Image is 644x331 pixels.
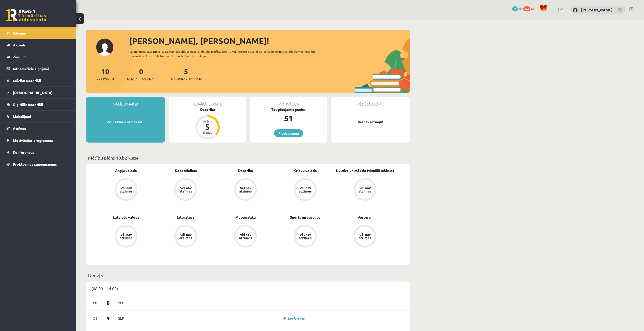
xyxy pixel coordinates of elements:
a: [PERSON_NAME] [581,7,613,12]
div: Vēl nav atzīmes [179,186,193,193]
div: Vēl nav atzīmes [358,233,372,239]
div: Vēl nav atzīmes [298,186,312,193]
a: Maksājumi [7,111,70,122]
a: Vēl nav atzīmes [335,178,395,202]
a: Angļu valoda [115,168,137,173]
a: Ziņojumi [7,51,70,63]
div: Mācību maksa [86,97,165,107]
span: 247 [523,6,530,11]
a: Proktoringa izmēģinājums [7,158,70,170]
a: Vēl nav atzīmes [275,178,335,202]
a: Datorika [238,168,253,173]
div: Vēl nav atzīmes [119,186,133,193]
span: mP [518,6,523,10]
div: Tuvākā ieskaite [169,97,246,107]
a: Vēl nav atzīmes [96,225,156,249]
legend: Ziņojumi [13,51,70,63]
span: Neizlasītās ziņas [127,77,155,82]
a: 5[DEMOGRAPHIC_DATA] [169,67,203,82]
div: Vēl nav atzīmes [238,233,253,239]
span: [DEMOGRAPHIC_DATA] [169,77,203,82]
a: Informatīvie ziņojumi [7,63,70,75]
p: Visi rēķini ir samaksāti! [89,119,162,125]
a: 247 xp [523,6,537,10]
a: Konference [283,316,305,320]
img: Alexandra Pavlova [573,8,578,13]
div: 5 [200,123,215,131]
span: [DEMOGRAPHIC_DATA] [13,90,53,95]
a: Sākums [7,27,70,39]
a: Rīgas 1. Tālmācības vidusskola [6,9,46,22]
div: Vēl nav atzīmes [179,233,193,239]
div: 51 [250,112,327,124]
span: 8 [100,299,116,307]
div: [PERSON_NAME], [PERSON_NAME]! [129,35,410,47]
a: Atzīmes [7,123,70,134]
a: Kultūra un māksla (vizuālā māksla) [336,168,394,173]
a: Konferences [7,146,70,158]
span: Priekšmeti [96,77,114,82]
span: 51 [512,6,518,11]
a: 0Neizlasītās ziņas [127,67,155,82]
p: Nedēļa [88,272,408,278]
div: Vēl nav atzīmes [298,233,312,239]
div: (08.09 - 14.09) [86,282,410,295]
a: Matemātika [235,215,256,220]
a: [DEMOGRAPHIC_DATA] [7,87,70,98]
div: Vēl nav atzīmes [358,186,372,193]
span: Digitālie materiāli [13,102,43,107]
div: dienas [200,131,215,134]
div: Motivācija [250,97,327,107]
a: Vēl nav atzīmes [216,225,275,249]
span: 9 [100,314,116,322]
a: Latviešu valoda [113,215,139,220]
span: Motivācijas programma [13,138,53,143]
a: 51 mP [512,6,523,10]
div: Laipni lūgts savā Rīgas 1. Tālmācības vidusskolas skolnieka profilā. Šeit Tu vari redzēt tuvojošo... [130,49,324,58]
div: Vēl nav atzīmes [119,233,133,239]
span: Pr [90,299,100,307]
a: Vēl nav atzīmes [156,225,216,249]
p: Vēl nav atzīmju! [334,119,407,125]
span: xp [531,6,534,10]
a: Piedāvājumi [274,129,303,137]
div: Atlicis [200,120,215,123]
a: Mācību materiāli [7,75,70,86]
legend: Maksājumi [13,111,70,122]
a: Krievu valoda [294,168,317,173]
div: Tev pieejamie punkti [250,107,327,112]
div: Datorika [169,107,246,112]
a: Digitālie materiāli [7,99,70,110]
a: Vēl nav atzīmes [275,225,335,249]
a: Aktuāli [7,39,70,51]
span: Aktuāli [13,43,25,47]
a: Datorika Atlicis 5 dienas [169,107,246,140]
div: Vēl nav atzīmes [238,186,253,193]
a: Dabaszinības [175,168,197,173]
p: Mācību plāns 10.b2 klase [88,154,408,161]
span: Mācību materiāli [13,78,41,83]
a: Motivācijas programma [7,134,70,146]
a: Sports un veselība [290,215,321,220]
span: Proktoringa izmēģinājums [13,162,57,166]
span: Sākums [13,31,26,35]
span: Sep [116,299,127,307]
div: Pēdējā atzīme [331,97,410,107]
span: Sep [116,314,127,322]
a: Vēl nav atzīmes [335,225,395,249]
a: Vēl nav atzīmes [96,178,156,202]
a: Vēl nav atzīmes [216,178,275,202]
legend: Informatīvie ziņojumi [13,63,70,75]
a: Vēsture I [358,215,372,220]
span: Konferences [13,150,34,154]
span: Ot [90,314,100,322]
a: Vēl nav atzīmes [156,178,216,202]
a: 10Priekšmeti [96,67,114,82]
a: Literatūra [177,215,194,220]
span: Atzīmes [13,126,27,131]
